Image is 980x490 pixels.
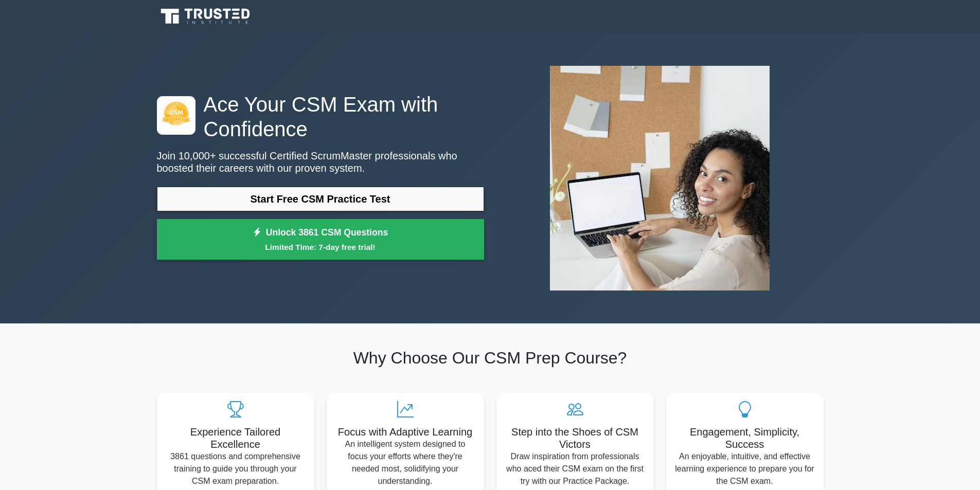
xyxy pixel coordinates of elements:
h5: Experience Tailored Excellence [165,426,306,450]
a: Unlock 3861 CSM QuestionsLimited Time: 7-day free trial! [157,219,484,260]
small: Limited Time: 7-day free trial! [170,241,471,253]
h5: Engagement, Simplicity, Success [674,426,815,450]
h5: Focus with Adaptive Learning [335,426,476,438]
p: An intelligent system designed to focus your efforts where they're needed most, solidifying your ... [335,438,476,487]
p: Join 10,000+ successful Certified ScrumMaster professionals who boosted their careers with our pr... [157,150,484,174]
h5: Step into the Shoes of CSM Victors [505,426,646,450]
p: An enjoyable, intuitive, and effective learning experience to prepare you for the CSM exam. [674,450,815,487]
h2: Why Choose Our CSM Prep Course? [157,348,824,368]
a: Start Free CSM Practice Test [157,187,484,211]
h1: Ace Your CSM Exam with Confidence [157,92,484,141]
p: Draw inspiration from professionals who aced their CSM exam on the first try with our Practice Pa... [505,450,646,487]
p: 3861 questions and comprehensive training to guide you through your CSM exam preparation. [165,450,306,487]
